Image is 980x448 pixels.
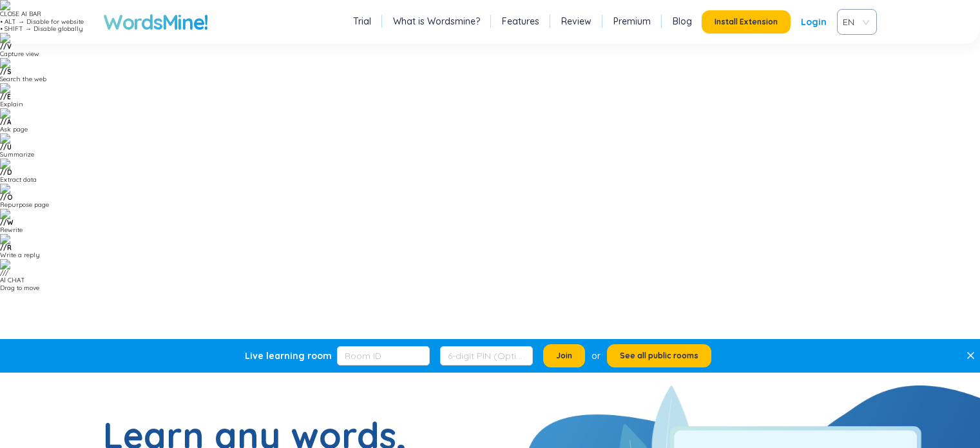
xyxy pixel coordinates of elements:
input: Room ID [337,346,430,365]
button: See all public rooms [607,344,711,367]
span: Join [556,351,572,361]
input: 6-digit PIN (Optional) [440,346,533,365]
span: See all public rooms [620,351,698,361]
div: Live learning room [245,349,332,362]
div: or [591,349,600,363]
button: Join [543,344,585,367]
